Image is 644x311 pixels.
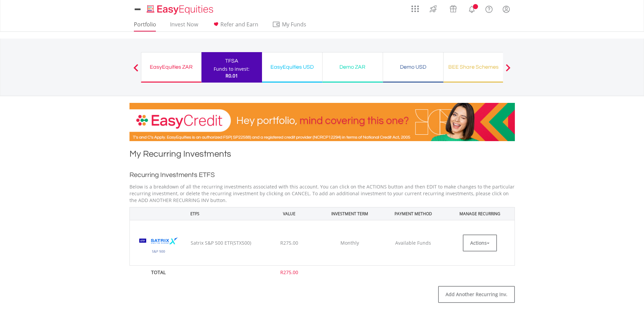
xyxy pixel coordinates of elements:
img: grid-menu-icon.svg [411,5,419,13]
a: Refer and Earn [209,21,261,31]
a: Invest Now [167,21,201,31]
img: EasyEquities_Logo.png [145,4,216,15]
h2: Recurring Investments ETFS [129,170,515,180]
a: AppsGrid [407,2,423,13]
div: EasyEquities USD [266,62,318,72]
th: PAYMENT METHOD [381,207,446,220]
img: thrive-v2.svg [428,3,439,14]
span: R0.01 [225,72,238,79]
h1: My Recurring Investments [129,148,515,163]
a: Portfolio [131,21,159,31]
span: R275.00 [280,240,298,246]
img: TFSA.STX500.png [133,230,184,262]
div: Demo ZAR [327,62,379,72]
a: Add Another Recurring Inv. [438,286,515,303]
a: FAQ's and Support [480,2,498,15]
div: EasyEquities ZAR [145,62,197,72]
span: My Funds [272,20,316,29]
div: TFSA [206,56,258,66]
th: VALUE [260,207,318,220]
div: Funds to invest: [214,66,249,72]
div: Demo USD [387,62,439,72]
span: R275.00 [280,269,298,275]
th: TOTAL [129,266,187,280]
a: My Profile [498,2,515,17]
a: Notifications [463,2,480,15]
a: Home page [144,2,216,15]
p: Below is a breakdown of all the recurring investments associated with this account. You can click... [129,183,515,204]
td: Monthly [318,220,381,266]
span: Refer and Earn [220,21,258,28]
td: Satrix S&P 500 ETF(STX500) [187,220,260,266]
img: vouchers-v2.svg [448,3,459,14]
a: Vouchers [443,2,463,14]
button: Previous [129,67,143,74]
th: ETFS [129,207,260,220]
button: Next [501,67,515,74]
img: EasyCredit Promotion Banner [129,103,515,141]
th: INVESTMENT TERM [318,207,381,220]
button: Actions [463,235,497,251]
td: Available Funds [381,220,446,266]
div: BEE Share Schemes [448,62,500,72]
th: MANAGE RECURRING [445,207,515,220]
